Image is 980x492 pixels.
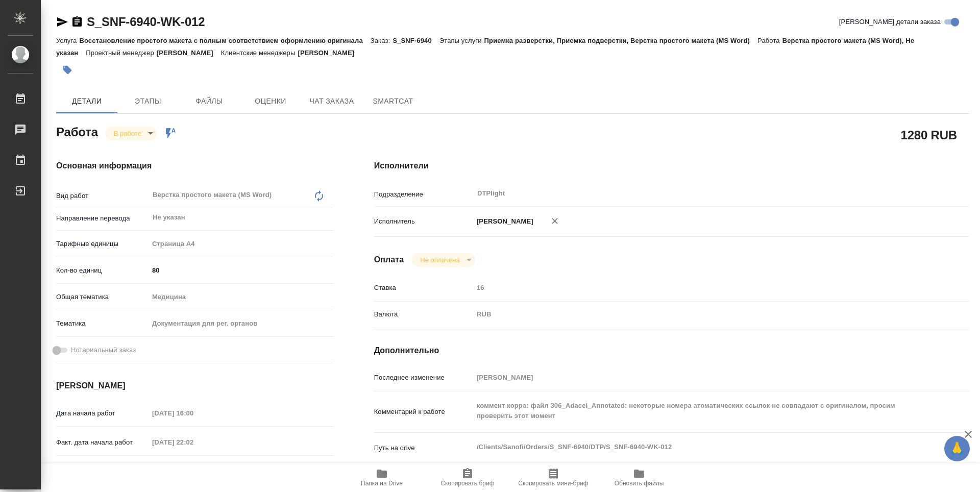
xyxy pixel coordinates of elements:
p: Услуга [56,37,79,44]
input: ✎ Введи что-нибудь [149,263,333,278]
p: Кол-во единиц [56,265,149,276]
p: Этапы услуги [439,37,484,44]
button: 🙏 [944,436,970,461]
button: Скопировать ссылку для ЯМессенджера [56,16,68,28]
div: В работе [412,253,475,267]
p: Дата начала работ [56,408,149,419]
h2: 1280 RUB [901,126,957,143]
p: Восстановление простого макета с полным соответствием оформлению оригинала [79,37,370,44]
p: Приемка разверстки, Приемка подверстки, Верстка простого макета (MS Word) [484,37,757,44]
input: Пустое поле [149,461,238,476]
p: S_SNF-6940 [393,37,439,44]
span: Файлы [185,95,234,108]
p: Исполнитель [374,216,473,227]
span: Обновить файлы [615,480,664,487]
input: Пустое поле [149,435,238,450]
p: Проектный менеджер [86,49,156,57]
p: Работа [757,37,782,44]
textarea: коммент корра: файл 306_Adacel_Annotated: некоторые номера атоматических ссылок не совпадают с ор... [473,397,919,425]
h2: Работа [56,122,98,140]
textarea: /Clients/Sanofi/Orders/S_SNF-6940/DTP/S_SNF-6940-WK-012 [473,438,919,456]
h4: Основная информация [56,160,333,172]
span: [PERSON_NAME] детали заказа [839,17,941,27]
span: Нотариальный заказ [71,345,136,355]
p: Последнее изменение [374,373,473,383]
div: Документация для рег. органов [149,315,333,332]
p: Направление перевода [56,213,149,224]
input: Пустое поле [473,370,919,385]
h4: Дополнительно [374,345,969,357]
p: Комментарий к работе [374,407,473,417]
button: Не оплачена [417,256,462,264]
div: Медицина [149,288,333,306]
p: Валюта [374,309,473,319]
input: Пустое поле [473,280,919,295]
p: Путь на drive [374,443,473,453]
span: Папка на Drive [361,480,403,487]
button: Добавить тэг [56,59,79,81]
p: Общая тематика [56,292,149,302]
p: Заказ: [371,37,393,44]
div: Страница А4 [149,235,333,253]
h4: Оплата [374,254,404,266]
button: Папка на Drive [339,463,425,492]
button: В работе [111,129,144,138]
span: Скопировать бриф [440,480,494,487]
p: Клиентские менеджеры [221,49,298,57]
button: Скопировать мини-бриф [510,463,596,492]
span: 🙏 [948,438,966,459]
input: Пустое поле [149,406,238,421]
p: [PERSON_NAME] [157,49,221,57]
p: [PERSON_NAME] [473,216,533,227]
button: Обновить файлы [596,463,682,492]
span: Детали [62,95,111,108]
button: Удалить исполнителя [544,210,566,232]
p: Тарифные единицы [56,239,149,249]
span: SmartCat [369,95,418,108]
p: Ставка [374,283,473,293]
a: S_SNF-6940-WK-012 [87,15,205,29]
p: [PERSON_NAME] [298,49,362,57]
span: Чат заказа [307,95,356,108]
h4: Исполнители [374,160,969,172]
button: Скопировать ссылку [71,16,83,28]
div: В работе [106,127,157,140]
p: Вид работ [56,191,149,201]
p: Подразделение [374,189,473,200]
button: Скопировать бриф [425,463,510,492]
span: Скопировать мини-бриф [518,480,588,487]
p: Факт. дата начала работ [56,437,149,448]
span: Этапы [124,95,173,108]
span: Оценки [246,95,295,108]
div: RUB [473,306,919,323]
p: Тематика [56,318,149,329]
h4: [PERSON_NAME] [56,380,333,392]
